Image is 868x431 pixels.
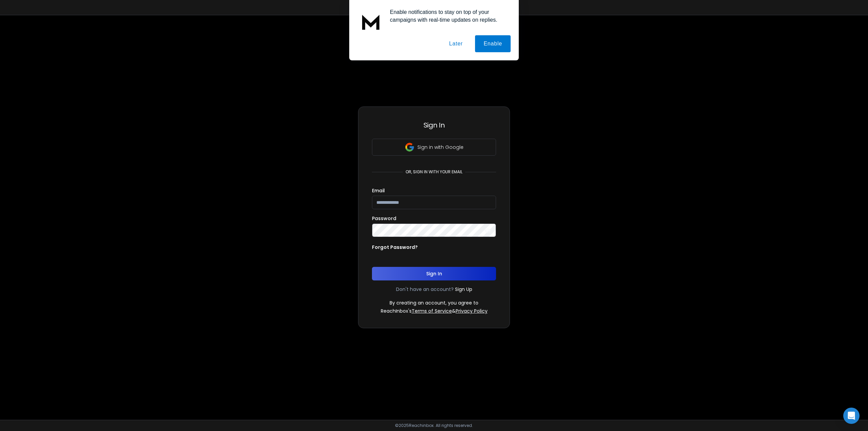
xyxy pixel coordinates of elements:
h3: Sign In [372,120,496,130]
div: Domain Overview [26,40,61,44]
img: tab_keywords_by_traffic_grey.svg [67,39,73,45]
img: logo_orange.svg [11,11,16,16]
button: Sign in with Google [372,139,496,156]
a: Terms of Service [412,308,452,314]
p: ReachInbox's & [381,308,488,314]
img: tab_domain_overview_orange.svg [18,39,24,45]
div: v 4.0.24 [19,11,33,16]
a: Sign Up [455,286,472,293]
p: © 2025 Reachinbox. All rights reserved. [395,423,473,428]
button: Enable [475,35,511,52]
div: Enable notifications to stay on top of your campaigns with real-time updates on replies. [384,8,511,24]
p: or, sign in with your email [403,169,465,175]
button: Later [440,35,471,52]
div: Open Intercom Messenger [843,408,860,424]
div: Keywords by Traffic [75,40,114,44]
img: notification icon [357,8,384,35]
div: Domain: [URL] [18,18,48,23]
img: website_grey.svg [11,18,16,23]
p: Sign in with Google [417,144,463,151]
button: Sign In [372,267,496,280]
label: Email [372,188,385,193]
a: Privacy Policy [456,308,488,314]
p: Forgot Password? [372,244,418,251]
p: Don't have an account? [396,286,454,293]
p: By creating an account, you agree to [390,299,478,306]
label: Password [372,216,396,221]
